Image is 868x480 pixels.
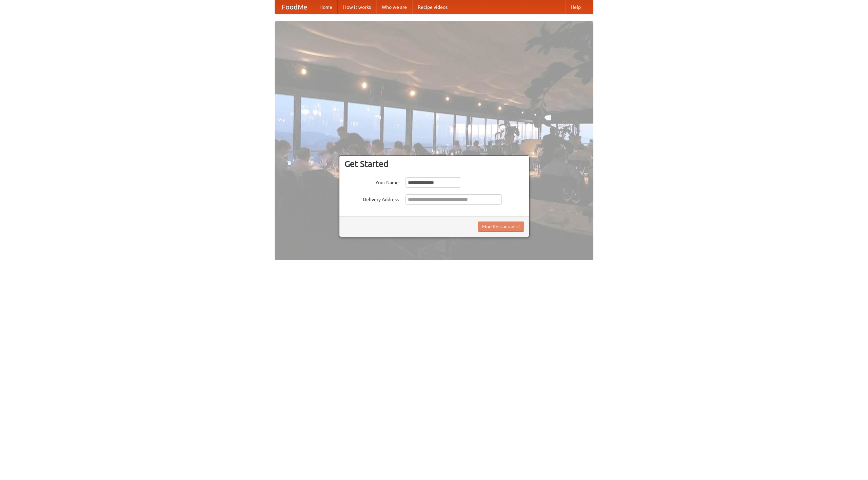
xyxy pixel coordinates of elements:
a: Home [314,0,338,14]
h3: Get Started [344,159,524,169]
label: Delivery Address [344,194,399,203]
label: Your Name [344,177,399,186]
a: FoodMe [275,0,314,14]
a: Recipe videos [412,0,453,14]
a: Who we are [376,0,412,14]
a: How it works [338,0,376,14]
button: Find Restaurants! [478,222,524,232]
a: Help [565,0,586,14]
